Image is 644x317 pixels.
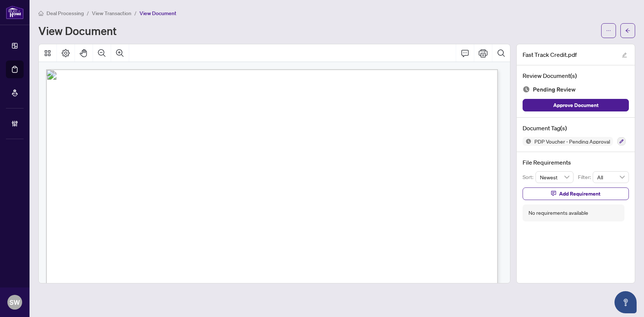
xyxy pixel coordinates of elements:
[523,187,629,200] button: Add Requirement
[614,291,637,313] button: Open asap
[597,172,624,183] span: All
[523,50,577,59] span: Fast Track Credit.pdf
[523,99,629,111] button: Approve Document
[523,158,629,167] h4: File Requirements
[38,11,44,16] span: home
[559,188,600,200] span: Add Requirement
[523,137,531,146] img: Status Icon
[606,28,611,33] span: ellipsis
[523,71,629,80] h4: Review Document(s)
[540,172,569,183] span: Newest
[622,52,627,58] span: edit
[92,10,131,17] span: View Transaction
[6,6,24,19] img: logo
[533,85,576,94] span: Pending Review
[531,139,613,144] span: PDP Voucher - Pending Approval
[38,25,117,37] h1: View Document
[134,9,137,17] li: /
[578,173,593,181] p: Filter:
[625,28,630,33] span: arrow-left
[10,297,20,307] span: SW
[553,99,599,111] span: Approve Document
[523,173,535,181] p: Sort:
[523,124,629,132] h4: Document Tag(s)
[87,9,89,17] li: /
[523,86,530,93] img: Document Status
[140,10,176,17] span: View Document
[528,209,588,217] div: No requirements available
[47,10,84,17] span: Deal Processing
